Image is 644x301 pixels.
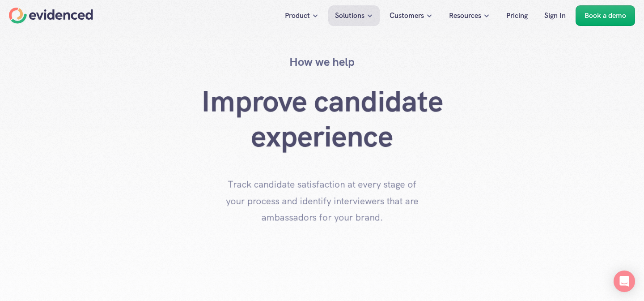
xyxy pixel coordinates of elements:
[614,271,635,292] div: Open Intercom Messenger
[155,84,489,154] h1: Improve candidate experience
[390,10,424,21] p: Customers
[285,10,310,21] p: Product
[257,248,303,260] p: Watch a demo
[500,5,534,26] a: Pricing
[335,10,364,21] p: Solutions
[544,10,566,21] p: Sign In
[576,5,635,26] a: Book a demo
[248,244,323,264] a: Watch a demo
[9,8,93,24] a: Home
[538,5,572,26] a: Sign In
[449,10,481,21] p: Resources
[289,54,355,70] h4: How we help
[506,10,528,21] p: Pricing
[339,248,387,260] p: Chat with sales
[218,176,427,226] p: Track candidate satisfaction at every stage of your process and identify interviewers that are am...
[585,10,626,21] p: Book a demo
